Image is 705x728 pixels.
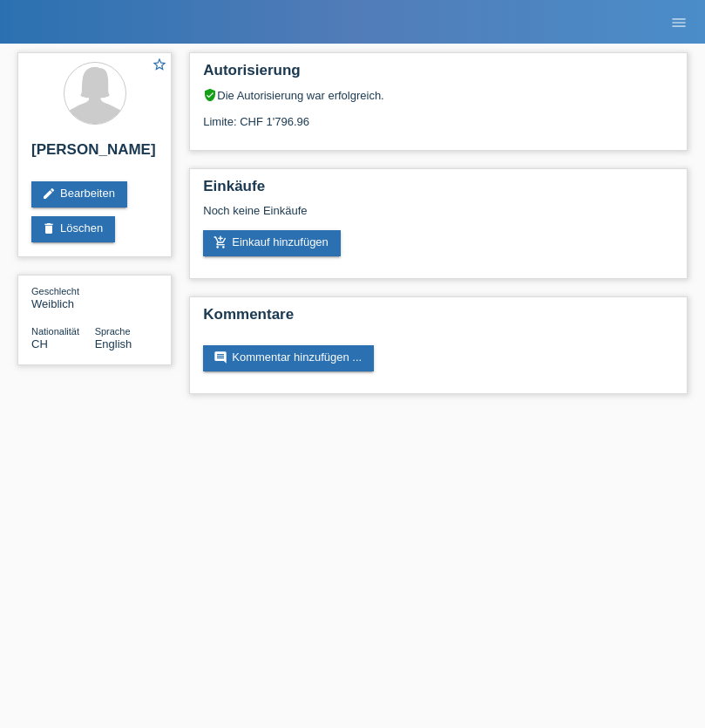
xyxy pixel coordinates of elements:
i: star_border [152,57,167,72]
i: menu [670,14,688,31]
h2: [PERSON_NAME] [31,141,158,167]
h2: Einkäufe [203,178,674,204]
i: comment [214,350,227,364]
a: editBearbeiten [31,181,127,208]
i: delete [42,221,56,235]
a: add_shopping_cartEinkauf hinzufügen [203,230,341,256]
a: star_border [152,57,167,75]
a: menu [661,17,696,27]
span: Geschlecht [31,286,79,296]
span: Nationalität [31,326,79,337]
span: English [95,337,132,350]
div: Limite: CHF 1'796.96 [203,102,674,128]
i: verified_user [203,88,217,102]
div: Noch keine Einkäufe [203,204,674,230]
h2: Autorisierung [203,62,674,88]
i: add_shopping_cart [214,235,227,249]
i: edit [42,187,56,201]
span: Sprache [95,326,131,337]
a: commentKommentar hinzufügen ... [203,345,374,371]
a: deleteLöschen [31,216,115,242]
h2: Kommentare [203,306,674,332]
div: Die Autorisierung war erfolgreich. [203,88,674,102]
span: Schweiz [31,337,48,350]
div: Weiblich [31,284,95,310]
